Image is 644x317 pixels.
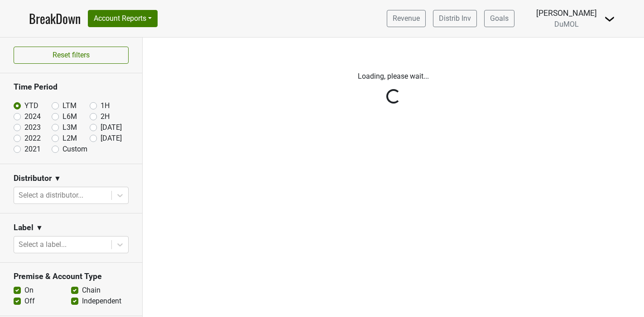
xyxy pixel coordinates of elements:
[88,10,158,27] button: Account Reports
[387,10,426,27] a: Revenue
[604,14,615,24] img: Dropdown Menu
[536,7,597,19] div: [PERSON_NAME]
[484,10,514,27] a: Goals
[554,20,579,28] span: DuMOL
[149,71,637,82] p: Loading, please wait...
[433,10,477,27] a: Distrib Inv
[29,9,81,28] a: BreakDown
